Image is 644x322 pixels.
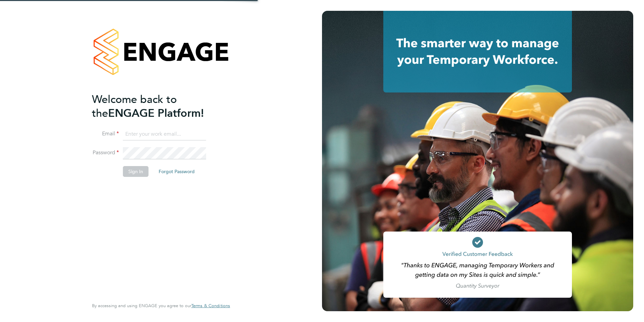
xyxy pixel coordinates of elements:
h2: ENGAGE Platform! [92,92,223,120]
span: By accessing and using ENGAGE you agree to our [92,303,230,308]
label: Password [92,149,119,156]
a: Terms & Conditions [191,303,230,308]
input: Enter your work email... [123,128,206,140]
label: Email [92,130,119,137]
button: Forgot Password [153,166,200,177]
span: Terms & Conditions [191,303,230,308]
button: Sign In [123,166,149,177]
span: Welcome back to the [92,93,177,120]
